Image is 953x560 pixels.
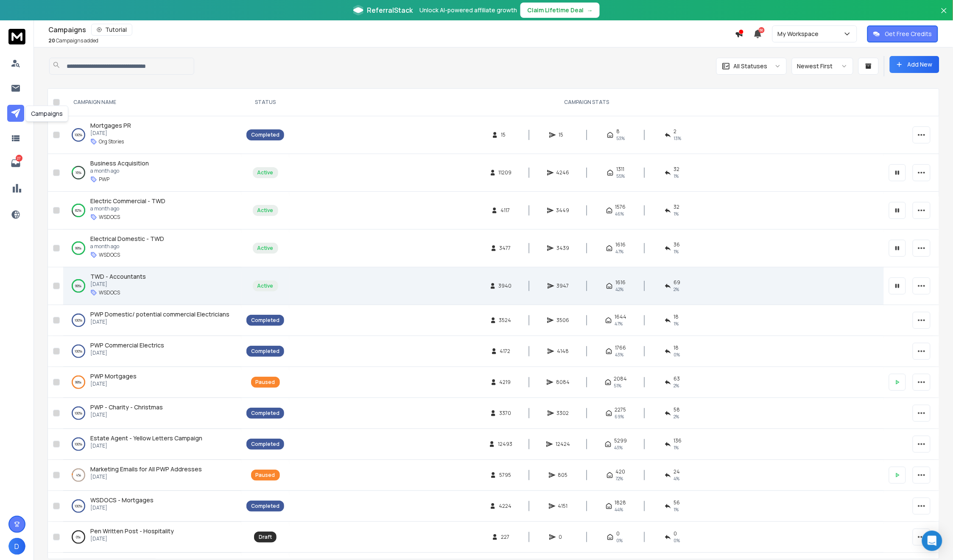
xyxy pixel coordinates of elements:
[90,434,202,442] a: Estate Agent - Yellow Letters Campaign
[674,375,680,382] span: 63
[99,252,120,258] p: WSDOCS
[778,30,822,38] p: My Workspace
[256,472,275,479] div: Paused
[674,344,679,351] span: 18
[25,106,68,122] div: Campaigns
[558,472,568,479] span: 805
[616,468,626,475] span: 420
[251,132,279,138] div: Completed
[63,89,241,116] th: CAMPAIGN NAME
[499,169,512,176] span: 11209
[63,336,241,367] td: 100%PWP Commercial Electrics[DATE]
[257,245,274,252] div: Active
[8,538,25,555] button: D
[674,468,680,475] span: 24
[251,410,279,417] div: Completed
[63,522,241,553] td: 0%Pen Written Post - Hospitality[DATE]
[241,89,289,116] th: STATUS
[90,121,131,130] a: Mortgages PR
[556,245,569,252] span: 3439
[90,504,154,511] p: [DATE]
[63,429,241,460] td: 100%Estate Agent - Yellow Letters Campaign[DATE]
[90,412,163,418] p: [DATE]
[556,441,570,448] span: 12424
[63,367,241,398] td: 99%PWP Mortgages[DATE]
[63,305,241,336] td: 100%PWP Domestic/ potential commercial Electricians[DATE]
[615,351,623,358] span: 43 %
[90,281,146,288] p: [DATE]
[63,460,241,491] td: 4%Marketing Emails for All PWP Addresses[DATE]
[674,351,680,358] span: 0 %
[558,503,568,510] span: 4151
[259,534,272,540] div: Draft
[90,235,164,243] a: Electrical Domestic - TWD
[674,166,680,173] span: 32
[63,267,241,305] td: 99%TWD - Accountants[DATE]WSDOCS
[922,531,942,551] div: Open Intercom Messenger
[257,207,274,214] div: Active
[63,230,241,267] td: 99%Electrical Domestic - TWDa month agoWSDOCS
[615,320,623,327] span: 47 %
[76,533,81,541] p: 0 %
[559,132,567,138] span: 15
[90,465,202,473] span: Marketing Emails for All PWP Addresses
[90,130,131,137] p: [DATE]
[99,138,124,145] p: Org Stories
[615,506,623,513] span: 44 %
[674,413,679,420] span: 2 %
[674,444,679,451] span: 1 %
[90,319,229,325] p: [DATE]
[90,527,174,535] span: Pen Written Post - Hospitality
[616,475,623,482] span: 72 %
[90,159,149,168] a: Business Acquisition
[674,210,679,217] span: 1 %
[75,244,82,252] p: 99 %
[75,378,82,386] p: 99 %
[90,272,146,281] a: TWD - Accountants
[75,168,81,177] p: 16 %
[251,441,279,448] div: Completed
[90,372,137,381] a: PWP Mortgages
[674,537,680,544] span: 0%
[674,406,680,413] span: 58
[90,272,146,280] span: TWD - Accountants
[615,279,626,286] span: 1616
[257,169,274,176] div: Active
[90,381,137,387] p: [DATE]
[90,496,154,504] span: WSDOCS - Mortgages
[674,530,677,537] span: 0
[556,207,570,214] span: 3449
[616,173,625,179] span: 55 %
[674,241,680,248] span: 36
[90,168,149,174] p: a month ago
[674,314,679,320] span: 18
[63,116,241,154] td: 100%Mortgages PR[DATE]Org Stories
[251,503,279,510] div: Completed
[614,375,627,382] span: 2084
[48,24,735,36] div: Campaigns
[559,534,567,540] span: 0
[615,286,623,293] span: 42 %
[99,289,120,296] p: WSDOCS
[499,317,511,324] span: 3524
[557,283,569,289] span: 3947
[759,27,765,33] span: 50
[614,444,623,451] span: 43 %
[76,471,81,479] p: 4 %
[890,56,939,73] button: Add New
[615,499,626,506] span: 1828
[75,347,82,356] p: 100 %
[674,499,680,506] span: 56
[615,248,623,255] span: 47 %
[99,214,120,221] p: WSDOCS
[501,534,509,540] span: 227
[90,341,164,350] a: PWP Commercial Electrics
[75,440,82,448] p: 100 %
[615,344,626,351] span: 1766
[99,176,109,183] p: PWP
[90,403,163,412] a: PWP - Charity - Christmas
[674,286,679,293] span: 2 %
